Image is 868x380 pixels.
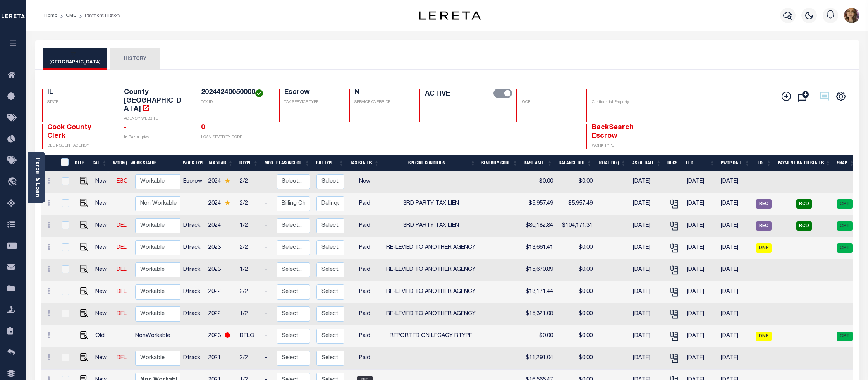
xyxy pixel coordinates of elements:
td: 2/2 [237,171,262,193]
a: CPT [837,245,853,251]
td: $0.00 [556,281,596,303]
a: DEL [117,245,127,250]
span: - [124,124,127,131]
a: RCD [796,201,812,207]
img: Star.svg [225,178,230,183]
span: RCD [796,221,812,231]
td: - [262,237,273,259]
td: [DATE] [630,259,665,281]
a: OMS [66,13,76,18]
td: DELQ [237,325,262,347]
h4: N [354,89,410,97]
td: New [92,193,114,215]
td: 2/2 [237,193,262,215]
a: DEL [117,289,127,294]
th: RType: activate to sort column ascending [236,155,261,171]
h4: IL [47,89,110,97]
td: Dtrack [180,215,205,237]
p: TAX ID [201,99,270,105]
th: As of Date: activate to sort column ascending [629,155,664,171]
td: [DATE] [630,325,665,347]
td: [DATE] [684,259,718,281]
td: New [92,215,114,237]
td: $5,957.49 [522,193,556,215]
button: HISTORY [110,48,160,70]
a: DEL [117,355,127,361]
td: 1/2 [237,259,262,281]
td: Dtrack [180,237,205,259]
td: - [262,325,273,347]
span: CPT [837,332,853,341]
td: [DATE] [718,325,753,347]
td: $0.00 [556,237,596,259]
th: Special Condition: activate to sort column ascending [382,155,479,171]
td: Paid [347,259,383,281]
label: ACTIVE [425,89,450,99]
td: [DATE] [684,325,718,347]
td: [DATE] [630,303,665,325]
a: CPT [837,223,853,229]
a: REC [756,223,772,229]
td: $0.00 [522,325,556,347]
th: Tax Year: activate to sort column ascending [205,155,236,171]
td: Dtrack [180,281,205,303]
span: BackSearch Escrow [592,124,634,140]
a: CPT [837,334,853,339]
td: Paid [347,237,383,259]
a: DEL [117,223,127,228]
span: Cook County Clerk [47,124,91,140]
h4: 20244240050000 [201,89,270,97]
td: 2023 [205,237,237,259]
span: DNP [756,332,772,341]
span: REPORTED ON LEGACY RTYPE [390,333,472,339]
span: CPT [837,221,853,231]
td: 2/2 [237,347,262,370]
td: [DATE] [718,193,753,215]
p: LOAN SEVERITY CODE [201,135,270,140]
td: New [92,347,114,370]
a: REC [756,201,772,207]
td: $5,957.49 [556,193,596,215]
td: Old [92,325,114,347]
th: Docs [664,155,683,171]
td: [DATE] [718,281,753,303]
td: [DATE] [718,347,753,370]
td: [DATE] [718,303,753,325]
td: 2022 [205,281,237,303]
td: [DATE] [684,193,718,215]
td: - [262,193,273,215]
td: [DATE] [718,171,753,193]
span: RE-LEVIED TO ANOTHER AGENCY [386,311,476,317]
td: [DATE] [630,237,665,259]
p: Confidential Property [592,99,654,105]
td: [DATE] [684,347,718,370]
span: REC [756,199,772,209]
a: DEL [117,311,127,317]
img: RedCircle.png [225,332,230,338]
td: Dtrack [180,259,205,281]
th: Work Type [180,155,205,171]
th: ReasonCode: activate to sort column ascending [273,155,313,171]
a: DNP [756,245,772,251]
td: $15,670.89 [522,259,556,281]
td: New [92,303,114,325]
li: Payment History [76,12,120,19]
td: [DATE] [718,237,753,259]
a: Parcel & Loan [34,158,40,197]
td: $0.00 [556,303,596,325]
a: DNP [756,334,772,339]
td: [DATE] [684,215,718,237]
th: BillType: activate to sort column ascending [313,155,347,171]
td: $80,182.84 [522,215,556,237]
td: [DATE] [684,171,718,193]
p: WOP [522,99,577,105]
th: Base Amt: activate to sort column ascending [521,155,555,171]
th: &nbsp;&nbsp;&nbsp;&nbsp;&nbsp;&nbsp;&nbsp;&nbsp;&nbsp;&nbsp; [41,155,56,171]
td: [DATE] [630,281,665,303]
td: 2024 [205,171,237,193]
td: 1/2 [237,215,262,237]
td: $0.00 [556,171,596,193]
span: REC [756,221,772,231]
p: In Bankruptcy [124,135,186,140]
th: DTLS [72,155,89,171]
